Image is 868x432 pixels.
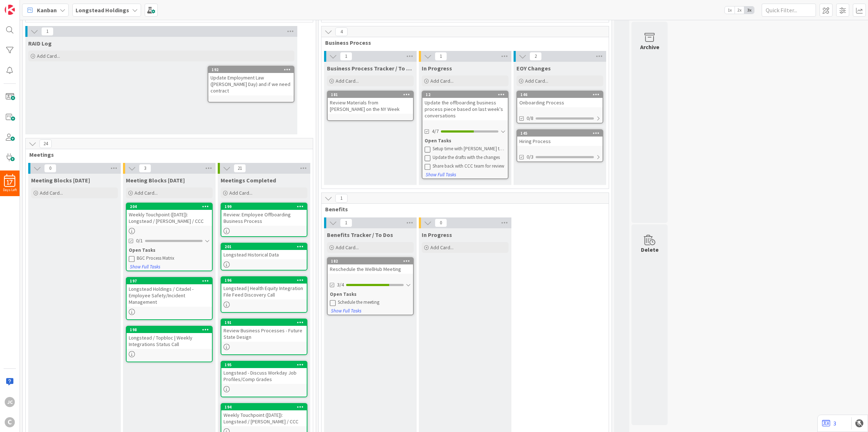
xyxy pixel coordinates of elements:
[5,397,15,407] div: JC
[725,7,735,14] span: 1x
[422,65,452,72] span: In Progress
[76,7,129,14] b: Longstead Holdings
[516,65,551,72] span: EOY Changes
[135,190,158,196] span: Add Card...
[337,281,344,289] span: 3/4
[426,92,508,97] div: 12
[325,206,600,213] span: Benefits
[7,180,13,185] span: 17
[327,65,414,72] span: Business Process Tracker / To Dos
[330,291,411,298] div: Open Tasks
[127,278,212,284] div: 197
[325,39,600,46] span: Business Process
[422,98,508,120] div: Update the offboarding business process piece based on last week's conversations
[126,177,185,184] span: Meeting Blocks Tomorrow
[422,231,452,238] span: In Progress
[221,404,307,410] div: 194
[422,91,508,120] div: 12Update the offboarding business process piece based on last week's conversations
[221,368,307,384] div: Longstead - Discuss Workday Job Profiles/Comp Grades
[340,52,352,61] span: 1
[127,203,212,226] div: 204Weekly Touchpoint ([DATE]): Longstead / [PERSON_NAME] / CCC
[221,210,307,226] div: Review: Employee Offboarding Business Process
[39,139,52,148] span: 24
[130,327,212,332] div: 198
[221,362,307,384] div: 195Longstead - Discuss Workday Job Profiles/Comp Grades
[229,190,252,196] span: Add Card...
[221,203,307,210] div: 199
[432,128,439,135] span: 4/7
[336,244,359,251] span: Add Card...
[328,258,413,274] div: 182Reschedule the WellHub Meeting
[127,327,212,349] div: 198Longstead / Topbloc | Weekly Integrations Status Call
[127,210,212,226] div: Weekly Touchpoint ([DATE]): Longstead / [PERSON_NAME] / CCC
[129,247,210,254] div: Open Tasks
[225,278,307,283] div: 196
[234,164,246,173] span: 21
[130,278,212,284] div: 197
[735,7,744,14] span: 2x
[40,190,63,196] span: Add Card...
[127,203,212,210] div: 204
[331,92,413,97] div: 181
[225,362,307,367] div: 195
[221,243,307,250] div: 201
[430,244,454,251] span: Add Card...
[136,237,143,245] span: 0/1
[525,78,548,84] span: Add Card...
[328,258,413,264] div: 182
[331,259,413,264] div: 182
[225,320,307,325] div: 191
[425,137,506,144] div: Open Tasks
[527,153,533,161] span: 0/3
[221,410,307,426] div: Weekly Touchpoint ([DATE]): Longstead / [PERSON_NAME] / CCC
[44,164,56,173] span: 0
[225,405,307,410] div: 194
[5,417,15,427] div: C
[28,40,52,47] span: RAID Log
[744,7,754,14] span: 3x
[127,333,212,349] div: Longstead / Topbloc | Weekly Integrations Status Call
[208,66,294,95] div: 192Update Employment Law ([PERSON_NAME] Day) and if we need contract
[762,4,816,17] input: Quick Filter...
[517,130,603,137] div: 145
[435,52,447,61] span: 1
[221,177,276,184] span: Meetings Completed
[422,91,508,98] div: 12
[29,151,304,158] span: Meetings
[520,131,603,136] div: 145
[225,204,307,209] div: 199
[221,284,307,299] div: Longstead | Health Equity Integration File Feed Discovery Call
[41,27,54,36] span: 1
[641,245,659,254] div: Delete
[435,219,447,227] span: 0
[37,53,60,59] span: Add Card...
[517,130,603,146] div: 145Hiring Process
[517,137,603,146] div: Hiring Process
[640,43,659,51] div: Archive
[331,307,362,315] button: Show Full Tasks
[340,219,352,227] span: 1
[527,115,533,122] span: 0/8
[433,146,506,152] div: Setup time with [PERSON_NAME] to review
[430,78,454,84] span: Add Card...
[130,204,212,209] div: 204
[335,27,348,36] span: 4
[212,67,294,72] div: 192
[328,98,413,114] div: Review Materials from [PERSON_NAME] on the NY Week
[520,92,603,97] div: 146
[129,263,161,271] button: Show Full Tasks
[328,91,413,98] div: 181
[221,362,307,368] div: 195
[221,203,307,226] div: 199Review: Employee Offboarding Business Process
[208,73,294,95] div: Update Employment Law ([PERSON_NAME] Day) and if we need contract
[225,244,307,249] div: 201
[221,404,307,426] div: 194Weekly Touchpoint ([DATE]): Longstead / [PERSON_NAME] / CCC
[338,299,411,305] div: Schedule the meeting
[221,326,307,342] div: Review Business Processes - Future State Design
[221,319,307,326] div: 191
[517,91,603,98] div: 146
[328,264,413,274] div: Reschedule the WellHub Meeting
[328,91,413,114] div: 181Review Materials from [PERSON_NAME] on the NY Week
[127,278,212,307] div: 197Longstead Holdings / Citadel - Employee Safety/Incident Management
[137,255,210,261] div: BGC Process Matrix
